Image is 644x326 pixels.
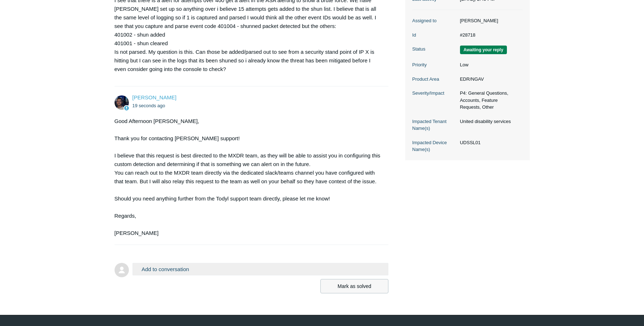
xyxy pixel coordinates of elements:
[412,32,456,39] dt: Id
[320,279,388,293] button: Mark as solved
[456,17,523,24] dd: [PERSON_NAME]
[412,90,456,97] dt: Severity/Impact
[456,61,523,68] dd: Low
[132,94,176,100] span: Connor Davis
[412,61,456,68] dt: Priority
[132,94,176,100] a: [PERSON_NAME]
[460,46,507,54] span: We are waiting for you to respond
[456,32,523,39] dd: #28718
[456,90,523,111] dd: P4: General Questions, Accounts, Feature Requests, Other
[412,118,456,132] dt: Impacted Tenant Name(s)
[456,139,523,146] dd: UDSSL01
[456,118,523,125] dd: United disability services
[132,103,165,108] time: 10/06/2025, 14:49
[412,46,456,53] dt: Status
[412,76,456,83] dt: Product Area
[412,139,456,153] dt: Impacted Device Name(s)
[115,117,382,237] div: Good Afternoon [PERSON_NAME], Thank you for contacting [PERSON_NAME] support! I believe that this...
[412,17,456,24] dt: Assigned to
[132,263,389,275] button: Add to conversation
[456,76,523,83] dd: EDR/NGAV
